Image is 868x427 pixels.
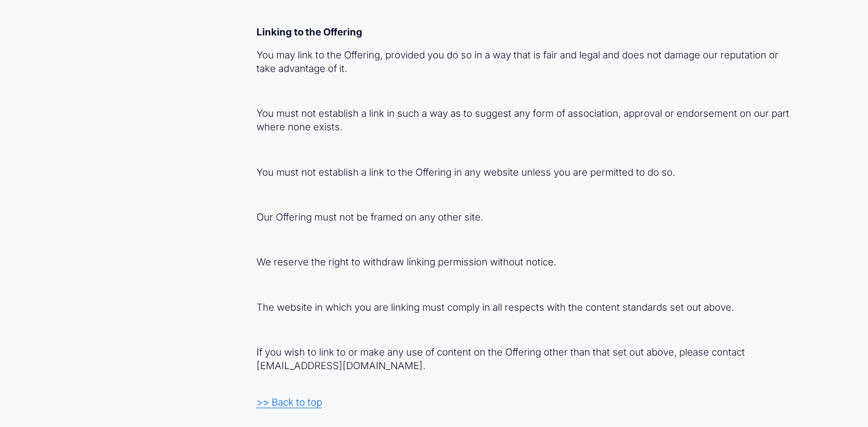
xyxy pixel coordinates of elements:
a: >> Back to top [256,396,322,408]
p: We reserve the right to withdraw linking permission without notice. [256,255,799,269]
p: The website in which you are linking must comply in all respects with the content standards set o... [256,301,799,314]
p: If you wish to link to or make any use of content on the Offering other than that set out above, ... [256,346,799,373]
p: You must not establish a link to the Offering in any website unless you are permitted to do so. [256,166,799,179]
p: You must not establish a link in such a way as to suggest any form of association, approval or en... [256,107,799,134]
strong: Linking to the Offering [256,26,362,38]
p: You may link to the Offering, provided you do so in a way that is fair and legal and does not dam... [256,48,799,76]
p: Our Offering must not be framed on any other site. [256,211,799,224]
